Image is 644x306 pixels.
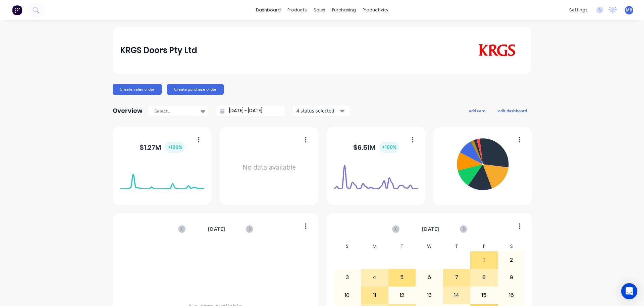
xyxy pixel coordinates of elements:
div: No data available [227,136,311,199]
div: 7 [443,269,470,286]
div: $ 1.27M [140,142,185,153]
div: 11 [361,287,388,304]
div: purchasing [329,5,359,15]
div: Overview [113,104,143,118]
div: S [498,242,525,251]
div: S [334,242,361,251]
div: $ 6.51M [353,142,399,153]
div: 4 status selected [297,107,339,114]
div: W [416,242,443,251]
div: Open Intercom Messenger [621,283,637,299]
button: Create sales order [113,84,162,95]
div: 14 [443,287,470,304]
img: Factory [12,5,22,15]
div: 2 [498,252,525,268]
div: 13 [416,287,443,304]
div: 5 [389,269,416,286]
span: [DATE] [208,225,225,233]
div: 6 [416,269,443,286]
div: 1 [471,252,497,268]
div: 3 [334,269,361,286]
div: T [388,242,416,251]
span: MB [626,7,632,13]
button: Create purchase order [167,84,224,95]
div: settings [566,5,591,15]
div: 9 [498,269,525,286]
div: 4 [361,269,388,286]
span: [DATE] [422,225,439,233]
div: 16 [498,287,525,304]
img: KRGS Doors Pty Ltd [477,44,517,57]
div: + 100 % [165,142,185,153]
div: sales [310,5,329,15]
div: + 100 % [379,142,399,153]
div: products [284,5,310,15]
div: T [443,242,471,251]
button: 4 status selected [293,106,350,116]
div: M [361,242,388,251]
button: add card [465,106,490,115]
div: productivity [359,5,392,15]
div: 12 [389,287,416,304]
div: 8 [471,269,497,286]
div: 10 [334,287,361,304]
div: F [470,242,498,251]
div: 15 [471,287,497,304]
button: edit dashboard [494,106,531,115]
div: KRGS Doors Pty Ltd [120,44,197,57]
a: dashboard [253,5,284,15]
